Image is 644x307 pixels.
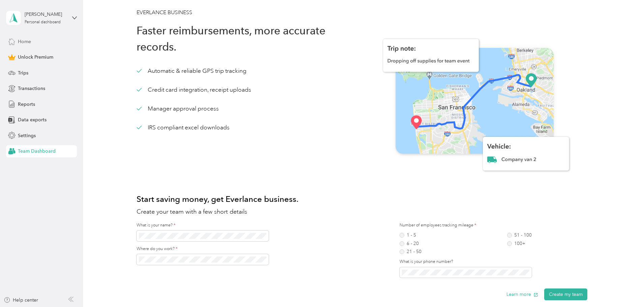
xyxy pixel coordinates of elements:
[137,222,324,228] label: What is your name?
[137,8,587,17] h3: EVERLANCE BUSINESS
[18,132,36,139] span: Settings
[18,116,47,123] span: Data exports
[400,259,587,265] label: What is your phone number?
[400,241,421,246] label: 6 - 20
[18,148,56,155] span: Team Dashboard
[25,20,61,24] div: Personal dashboard
[4,297,38,304] button: Help center
[544,288,587,300] button: Create my team
[137,23,362,55] h1: Faster reimbursements, more accurate records.
[507,233,532,238] label: 51 - 100
[137,86,252,94] div: Credit card integration, receipt uploads
[25,11,67,18] div: [PERSON_NAME]
[18,101,35,108] span: Reports
[137,123,230,132] div: IRS compliant excel downloads
[137,207,587,216] h2: Create your team with a few short details
[362,23,587,188] img: Teams mileage
[137,104,219,113] div: Manager approval process
[137,67,247,75] div: Automatic & reliable GPS trip tracking
[18,38,31,45] span: Home
[506,288,538,300] button: Learn more
[507,241,532,246] label: 100+
[137,246,324,252] label: Where do you work?
[400,249,421,254] label: 21 - 50
[400,222,532,228] label: Number of employees tracking mileage
[18,69,28,76] span: Trips
[18,54,53,61] span: Unlock Premium
[18,85,45,92] span: Transactions
[137,191,587,207] h1: Start saving money, get Everlance business.
[400,233,421,238] label: 1 - 5
[606,269,644,307] iframe: Everlance-gr Chat Button Frame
